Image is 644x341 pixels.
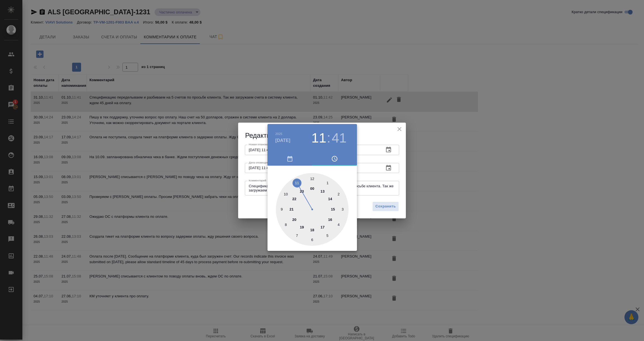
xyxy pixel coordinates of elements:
[332,130,347,146] button: 41
[275,132,282,136] button: 2025
[275,137,290,144] button: [DATE]
[311,130,326,146] button: 11
[327,130,330,146] h3: :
